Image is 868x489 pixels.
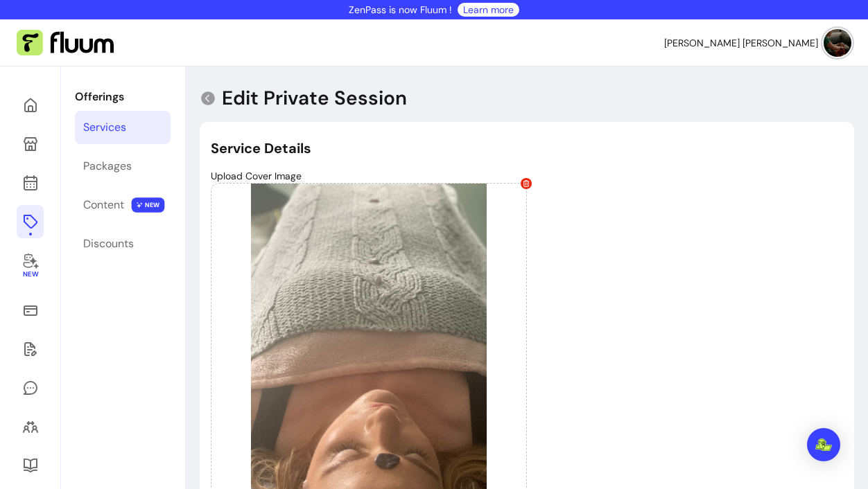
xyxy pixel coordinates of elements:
a: Sales [17,294,44,327]
span: [PERSON_NAME] [PERSON_NAME] [664,36,818,50]
a: Calendar [17,166,44,199]
div: Content [83,197,124,213]
a: Clients [17,410,44,443]
div: Services [83,119,126,136]
a: Waivers [17,332,44,366]
a: New [17,244,44,288]
a: My Messages [17,371,44,404]
a: Services [75,111,171,144]
div: Open Intercom Messenger [807,428,840,461]
a: Resources [17,449,44,482]
div: Packages [83,158,132,175]
img: avatar [824,29,851,57]
p: Upload Cover Image [211,169,843,183]
img: Fluum Logo [17,30,114,56]
a: Home [17,89,44,122]
a: Packages [75,150,171,183]
div: Discounts [83,235,134,252]
a: Learn more [463,3,514,17]
p: Offerings [75,89,171,105]
span: NEW [132,197,165,213]
h5: Service Details [211,139,843,158]
a: Content NEW [75,188,171,222]
p: ZenPass is now Fluum ! [349,3,452,17]
a: Offerings [17,205,44,238]
button: avatar[PERSON_NAME] [PERSON_NAME] [664,29,851,57]
p: Edit Private Session [222,86,407,111]
a: My Page [17,127,44,161]
a: Discounts [75,227,171,260]
span: New [22,270,37,279]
